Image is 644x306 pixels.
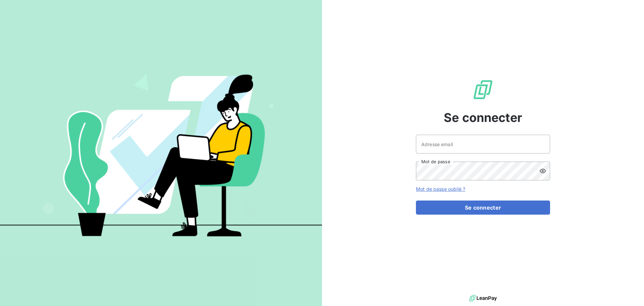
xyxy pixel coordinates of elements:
input: placeholder [416,135,550,154]
span: Se connecter [444,108,522,127]
button: Se connecter [416,201,550,215]
img: Logo LeanPay [472,79,494,100]
img: logo [469,293,497,303]
a: Mot de passe oublié ? [416,186,465,192]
